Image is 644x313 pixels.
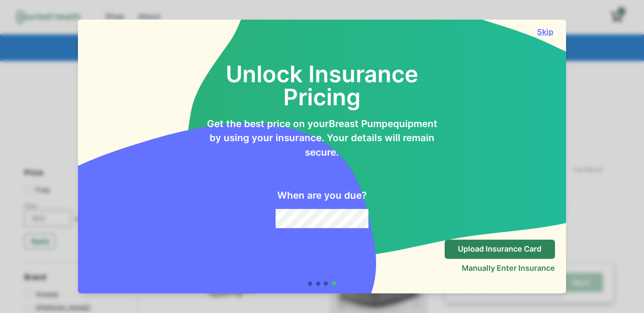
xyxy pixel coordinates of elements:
[458,244,541,254] p: Upload Insurance Card
[206,116,439,159] p: Get the best price on your Breast Pump equipment by using your insurance. Your details will remai...
[462,264,555,272] button: Manually Enter Insurance
[206,40,439,109] h2: Unlock Insurance Pricing
[277,190,367,201] h2: When are you due?
[445,240,555,259] button: Upload Insurance Card
[536,27,555,36] button: Skip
